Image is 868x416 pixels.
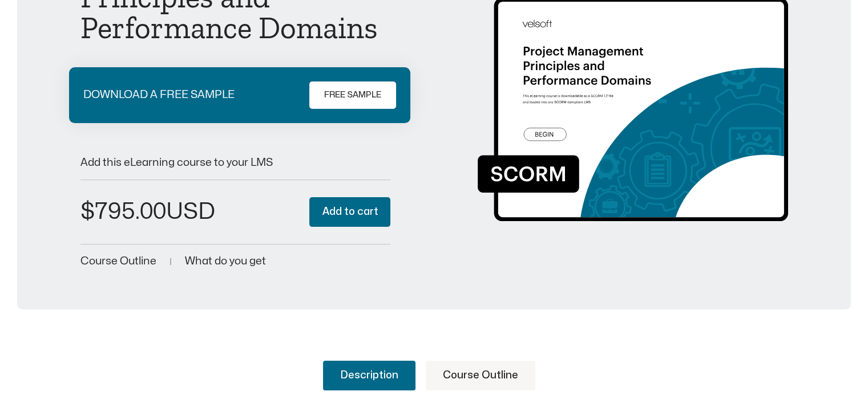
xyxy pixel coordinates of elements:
[323,361,415,390] a: Description
[80,201,166,223] bdi: 795.00
[185,256,266,267] a: What do you get
[309,197,390,227] button: Add to cart
[324,88,381,102] span: FREE SAMPLE
[309,81,396,109] a: FREE SAMPLE
[83,89,235,100] p: DOWNLOAD A FREE SAMPLE
[80,201,95,223] span: $
[80,157,391,168] p: Add this eLearning course to your LMS
[80,256,156,267] a: Course Outline
[426,361,535,390] a: Course Outline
